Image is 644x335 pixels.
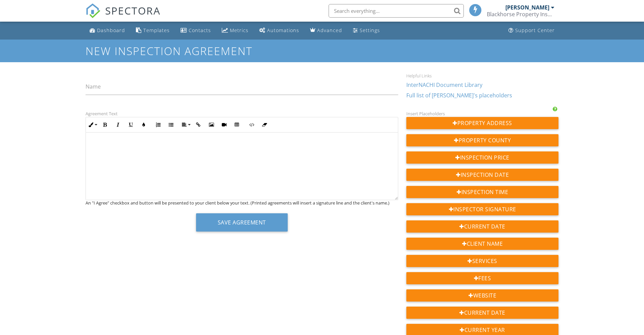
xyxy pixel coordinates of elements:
[112,118,124,131] button: Italic (Ctrl+I)
[307,24,345,37] a: Advanced
[245,118,258,131] button: Code View
[218,118,231,131] button: Insert Video
[152,118,165,131] button: Ordered List
[406,81,482,89] a: InterNACHI Document Library
[99,118,112,131] button: Bold (Ctrl+B)
[86,9,161,23] a: SPECTORA
[406,289,559,302] div: Website
[86,118,99,131] button: Inline Style
[350,24,383,37] a: Settings
[219,24,251,37] a: Metrics
[86,3,100,18] img: The Best Home Inspection Software - Spectora
[86,45,559,57] h1: New Inspection Agreement
[406,151,559,164] div: Inspection Price
[406,111,445,117] label: Insert Placeholders
[329,4,464,18] input: Search everything...
[143,27,170,33] div: Templates
[406,238,559,250] div: Client Name
[87,24,128,37] a: Dashboard
[97,27,125,33] div: Dashboard
[406,220,559,233] div: Current Date
[406,307,559,319] div: Current Date
[86,200,398,206] div: An "I Agree" checkbox and button will be presented to your client below your text. (Printed agree...
[178,24,214,37] a: Contacts
[105,3,161,18] span: SPECTORA
[86,83,101,90] label: Name
[406,203,559,215] div: Inspector Signature
[406,272,559,284] div: Fees
[317,27,342,33] div: Advanced
[165,118,177,131] button: Unordered List
[406,169,559,181] div: Inspection Date
[406,186,559,198] div: Inspection Time
[86,111,118,117] label: Agreement Text
[406,73,559,78] div: Helpful Links
[205,118,218,131] button: Insert Image (Ctrl+P)
[406,92,512,99] a: Full list of [PERSON_NAME]'s placeholders
[124,118,137,131] button: Underline (Ctrl+U)
[179,118,192,131] button: Align
[192,118,205,131] button: Insert Link (Ctrl+K)
[189,27,211,33] div: Contacts
[406,117,559,129] div: Property Address
[230,27,248,33] div: Metrics
[133,24,172,37] a: Templates
[515,27,555,33] div: Support Center
[267,27,299,33] div: Automations
[257,24,302,37] a: Automations (Basic)
[406,255,559,267] div: Services
[258,118,271,131] button: Clear Formatting
[137,118,150,131] button: Colors
[505,4,549,11] div: [PERSON_NAME]
[506,24,557,37] a: Support Center
[231,118,243,131] button: Insert Table
[196,213,288,232] button: Save Agreement
[487,11,554,18] div: Blackhorse Property Inspections
[406,134,559,146] div: Property County
[360,27,380,33] div: Settings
